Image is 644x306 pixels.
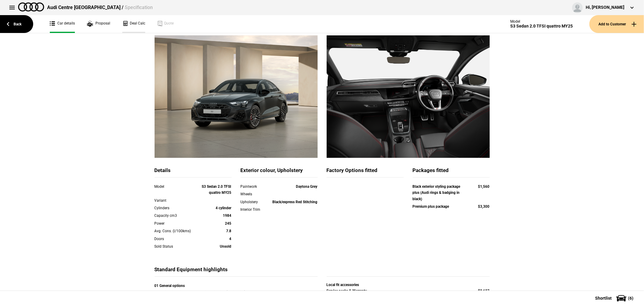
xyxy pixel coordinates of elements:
[327,167,404,177] div: Factory Options fitted
[122,15,145,33] a: Deal Calc
[241,191,271,197] div: Wheels
[586,291,644,306] button: Shortlist(6)
[413,167,490,177] div: Packages fitted
[241,184,271,190] div: Paintwork
[220,244,232,249] strong: Unsold
[155,220,201,226] div: Power
[225,221,232,226] strong: 245
[241,207,271,213] div: Interior Trim
[155,205,201,211] div: Cylinders
[125,5,153,10] span: Specification
[589,15,644,33] button: Add to Customer
[50,15,75,33] a: Car details
[155,243,201,249] div: Sold Status
[202,184,232,195] strong: S3 Sedan 2.0 TFSI quattro MY25
[229,237,232,241] strong: 4
[226,229,232,233] strong: 7.8
[155,266,318,277] div: Standard Equipment highlights
[273,200,318,204] strong: Black/express Red Stitching
[413,184,460,201] strong: Black exterior styling package plus (Audi rings & badging in black)
[478,289,490,293] strong: $2,627
[155,213,201,219] div: Capacity cm3
[327,283,359,287] strong: Local fit accessories
[155,167,232,177] div: Details
[155,284,185,288] strong: 01 General options
[47,4,153,11] div: Audi Centre [GEOGRAPHIC_DATA] /
[155,283,318,295] div: • Black interior with red contrasting stitching (AR interior)
[87,15,110,33] a: Proposal
[155,236,201,242] div: Doors
[296,184,318,189] strong: Daytona Grey
[327,289,367,293] strong: Service packs & Warranty
[586,5,624,11] div: Hi, [PERSON_NAME]
[223,213,232,218] strong: 1984
[216,206,232,210] strong: 4 cylinder
[510,19,573,24] div: Model
[18,2,44,11] img: audi.png
[478,204,490,209] strong: $3,300
[413,204,449,209] strong: Premium plus package
[478,184,490,189] strong: $1,560
[241,199,271,205] div: Upholstery
[155,228,201,234] div: Avg. Cons. (l/100kms)
[595,296,612,300] span: Shortlist
[241,167,318,177] div: Exterior colour, Upholstery
[155,184,201,190] div: Model
[510,24,573,29] div: S3 Sedan 2.0 TFSI quattro MY25
[155,197,201,203] div: Variant
[628,296,633,300] span: ( 6 )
